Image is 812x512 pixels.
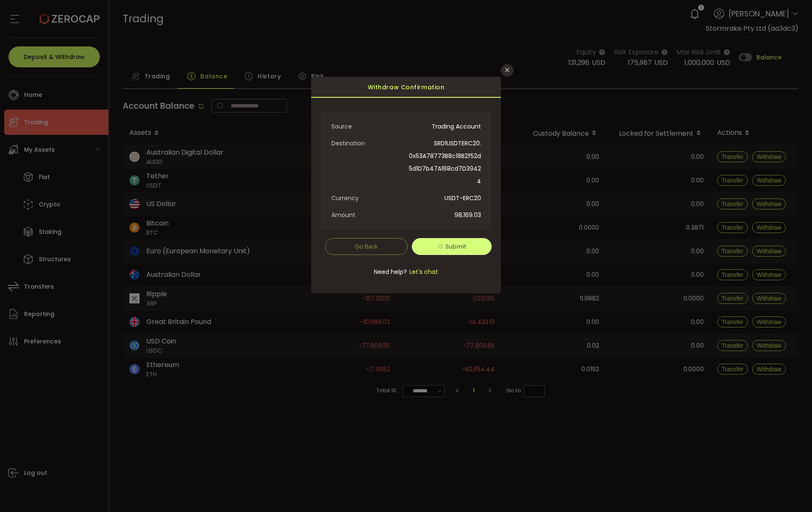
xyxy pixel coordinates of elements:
[331,120,406,133] span: Source
[407,268,438,276] span: Let's chat
[331,192,406,204] span: Currency
[355,243,378,250] span: Go Back
[331,209,406,221] span: Amount
[406,137,481,188] span: SRD1USDTERC20: 0x53A78773B8c18B2f52d5d1D7b47A168cd7D39424
[406,209,481,221] span: 98,169.03
[406,120,481,133] span: Trading Account
[325,238,408,255] button: Go Back
[374,268,407,276] span: Need help?
[311,77,501,98] div: Withdraw Confirmation
[331,137,406,150] span: Destination
[311,77,501,293] div: dialog
[770,472,812,512] iframe: Chat Widget
[406,192,481,204] span: USDT-ERC20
